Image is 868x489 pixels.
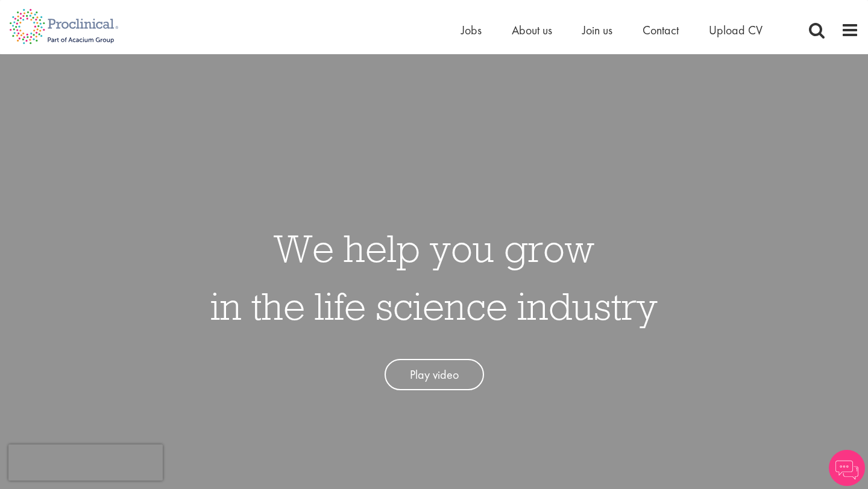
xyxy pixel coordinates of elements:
[582,22,612,38] a: Join us
[210,219,658,335] h1: We help you grow in the life science industry
[829,450,865,486] img: Chatbot
[512,22,552,38] a: About us
[461,22,482,38] a: Jobs
[643,22,679,38] a: Contact
[709,22,763,38] a: Upload CV
[385,359,484,391] a: Play video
